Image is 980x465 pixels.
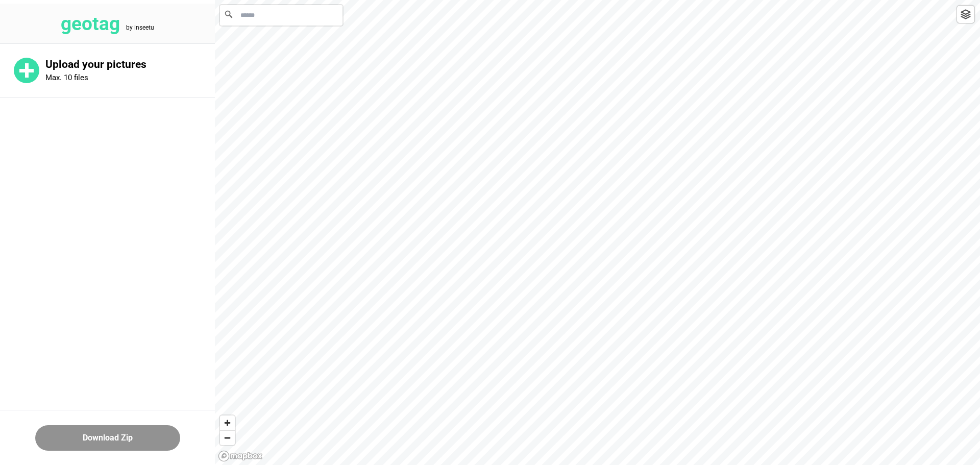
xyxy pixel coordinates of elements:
[220,431,235,445] span: Zoom out
[220,430,235,445] button: Zoom out
[35,425,180,451] button: Download Zip
[45,58,215,71] p: Upload your pictures
[961,9,971,19] img: toggleLayer
[45,73,88,82] p: Max. 10 files
[220,5,342,26] input: Search
[61,13,120,35] tspan: geotag
[126,24,154,31] tspan: by inseetu
[218,450,263,462] a: Mapbox logo
[220,415,235,430] button: Zoom in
